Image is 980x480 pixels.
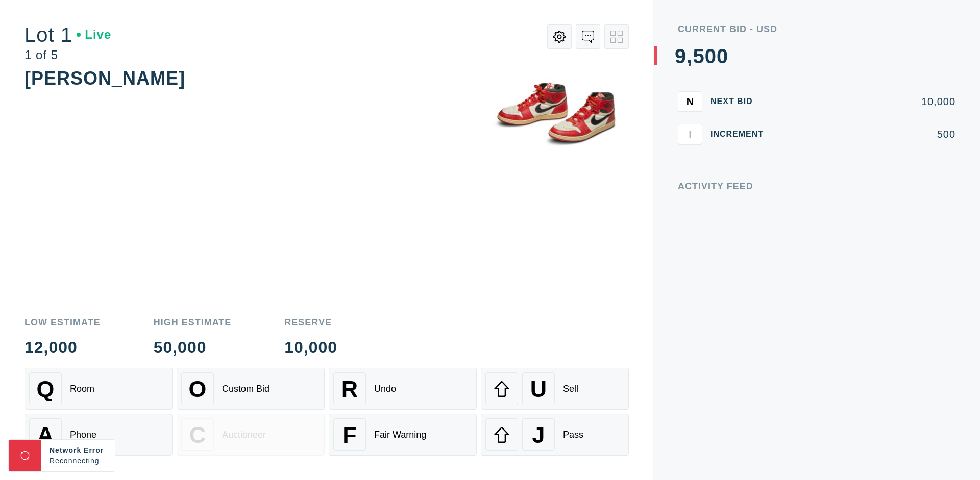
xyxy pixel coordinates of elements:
[687,95,694,107] span: N
[24,339,101,356] div: 12,000
[284,318,337,327] div: Reserve
[37,422,54,448] span: A
[189,376,207,402] span: O
[563,430,583,440] div: Pass
[24,68,185,89] div: [PERSON_NAME]
[342,422,356,448] span: F
[222,384,269,394] div: Custom Bid
[329,414,477,456] button: FFair Warning
[530,376,547,402] span: U
[177,414,325,456] button: CAuctioneer
[780,129,955,139] div: 500
[532,422,545,448] span: J
[177,368,325,410] button: OCustom Bid
[154,339,232,356] div: 50,000
[717,46,728,66] div: 0
[481,414,629,456] button: JPass
[678,124,702,144] button: I
[689,128,692,140] span: I
[24,368,173,410] button: QRoom
[50,456,107,466] div: Reconnecting
[374,430,426,440] div: Fair Warning
[710,97,772,106] div: Next Bid
[37,376,55,402] span: Q
[24,414,173,456] button: APhone
[481,368,629,410] button: USell
[222,430,266,440] div: Auctioneer
[189,422,206,448] span: C
[374,384,396,394] div: Undo
[693,46,704,66] div: 5
[24,24,111,45] div: Lot 1
[678,91,702,112] button: N
[77,29,111,41] div: Live
[687,46,693,250] div: ,
[329,368,477,410] button: RUndo
[24,49,111,61] div: 1 of 5
[678,24,955,34] div: Current Bid - USD
[678,182,955,191] div: Activity Feed
[675,46,687,66] div: 9
[50,445,107,456] div: Network Error
[563,384,578,394] div: Sell
[710,130,772,138] div: Increment
[284,339,337,356] div: 10,000
[780,96,955,107] div: 10,000
[24,318,101,327] div: Low Estimate
[341,376,358,402] span: R
[705,46,717,66] div: 0
[154,318,232,327] div: High Estimate
[70,384,94,394] div: Room
[70,430,96,440] div: Phone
